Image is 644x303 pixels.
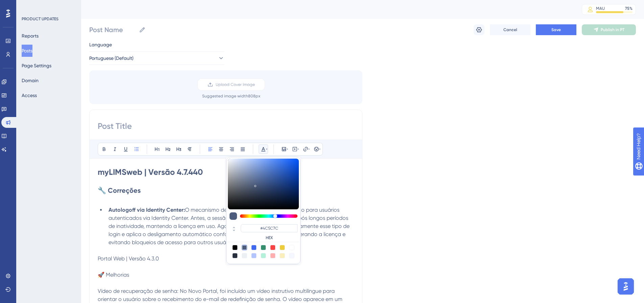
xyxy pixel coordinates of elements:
span: Portuguese (Default) [89,54,134,62]
button: Publish in PT [582,24,636,35]
button: Page Settings [22,60,51,72]
strong: Autologoff via Identity Center: [109,207,185,213]
div: 75 % [625,6,633,11]
button: Cancel [490,24,530,35]
strong: myLIMSweb | Versão 4.7.440 [98,167,203,177]
span: O mecanismo de logoff automático foi ajustado para usuários autenticados via Identity Center. Ant... [109,207,351,246]
span: Save [551,27,561,32]
span: Cancel [503,27,517,32]
label: HEX [241,235,297,240]
button: Posts [22,45,32,57]
strong: 🔧 Correções [98,186,141,194]
span: 🚀 Melhorias [98,272,129,278]
div: Suggested image width 808 px [202,93,260,99]
button: Access [22,89,37,101]
button: Save [536,24,576,35]
span: Language [89,41,112,49]
span: Upload Cover Image [216,82,255,87]
button: Reports [22,30,39,42]
input: Post Name [89,25,136,34]
button: Portuguese (Default) [89,51,224,65]
button: Domain [22,74,39,87]
span: Publish in PT [601,27,624,32]
span: Need Help? [16,2,42,10]
div: MAU [596,6,605,11]
iframe: UserGuiding AI Assistant Launcher [616,276,636,297]
input: Post Title [98,121,354,132]
span: Portal Web | Versão 4.3.0 [98,255,159,262]
div: PRODUCT UPDATES [22,16,58,22]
